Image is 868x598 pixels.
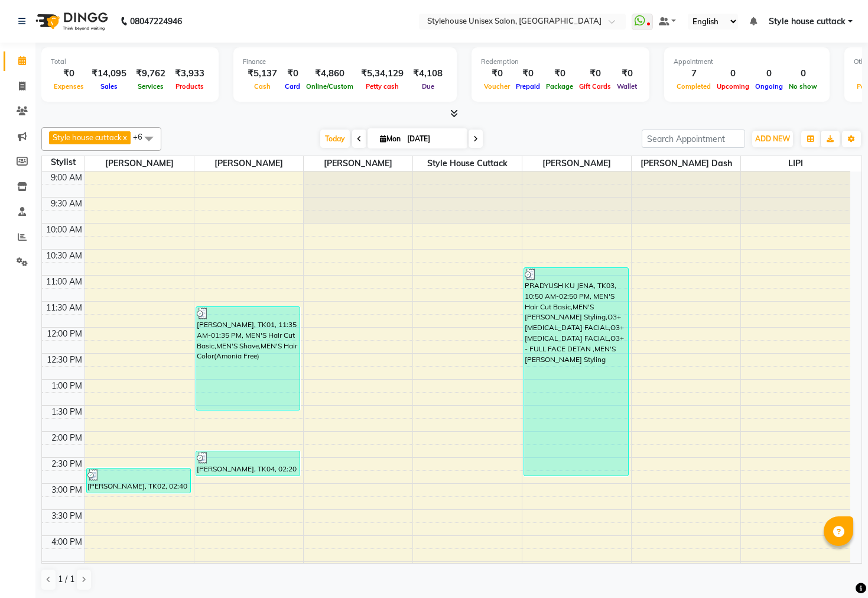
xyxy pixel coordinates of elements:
span: Style house cuttack [413,156,522,171]
div: [PERSON_NAME], TK04, 02:20 PM-02:50 PM, MEN'S [PERSON_NAME] Styling [196,451,300,476]
span: Package [543,82,576,90]
div: 0 [752,67,786,80]
span: Expenses [51,82,87,90]
div: Finance [243,57,447,67]
a: x [122,132,127,142]
div: ₹5,34,129 [356,67,408,80]
span: Online/Custom [303,82,356,90]
span: Cash [251,82,274,90]
div: ₹0 [51,67,87,80]
div: 3:30 PM [49,510,84,522]
span: ADD NEW [755,134,790,143]
span: [PERSON_NAME] [304,156,412,171]
div: ₹0 [481,67,513,80]
div: ₹4,108 [408,67,447,80]
span: [PERSON_NAME] [522,156,631,171]
div: 12:30 PM [44,354,84,366]
span: Gift Cards [576,82,614,90]
span: +6 [133,132,151,141]
div: Appointment [674,57,820,67]
span: Wallet [614,82,640,90]
div: 11:00 AM [44,276,84,288]
div: 11:30 AM [44,302,84,314]
div: ₹0 [282,67,303,80]
div: 0 [714,67,752,80]
span: Mon [377,134,404,143]
span: Completed [674,82,714,90]
div: ₹0 [543,67,576,80]
input: Search Appointment [642,130,745,148]
div: 2:30 PM [49,458,84,470]
div: [PERSON_NAME], TK01, 11:35 AM-01:35 PM, MEN'S Hair Cut Basic,MEN'S Shave,MEN'S Hair Color(Amonia ... [196,307,300,410]
div: 4:00 PM [49,536,84,548]
span: Due [419,82,437,90]
span: Petty cash [363,82,402,90]
div: ₹14,095 [87,67,131,80]
span: [PERSON_NAME] Dash [632,156,740,171]
b: 08047224946 [130,5,182,38]
div: ₹0 [614,67,640,80]
div: ₹0 [513,67,543,80]
img: logo [30,5,111,38]
div: 0 [786,67,820,80]
span: Products [173,82,207,90]
span: Ongoing [752,82,786,90]
span: Style house cuttack [53,132,122,142]
span: Services [135,82,167,90]
div: ₹0 [576,67,614,80]
div: 9:30 AM [48,198,84,210]
span: Upcoming [714,82,752,90]
div: 12:00 PM [44,328,84,340]
iframe: chat widget [818,551,856,586]
div: ₹9,762 [131,67,170,80]
div: ₹5,137 [243,67,282,80]
span: Today [320,130,350,148]
span: [PERSON_NAME] [85,156,194,171]
div: [PERSON_NAME], TK02, 02:40 PM-03:10 PM, MEN'S Hair Cut Basic [87,468,191,493]
span: LIPI [741,156,850,171]
div: Redemption [481,57,640,67]
div: 3:00 PM [49,484,84,496]
span: Style house cuttack [769,15,846,28]
div: 1:30 PM [49,406,84,418]
div: 9:00 AM [48,172,84,184]
div: PRADYUSH KU JENA, TK03, 10:50 AM-02:50 PM, MEN'S Hair Cut Basic,MEN'S [PERSON_NAME] Styling,O3+ [... [524,268,628,476]
div: ₹3,933 [170,67,209,80]
button: ADD NEW [752,131,793,147]
span: 1 / 1 [58,573,74,586]
div: Stylist [42,156,84,169]
div: 4:30 PM [49,562,84,574]
span: No show [786,82,820,90]
div: 2:00 PM [49,432,84,444]
input: 2025-09-01 [404,130,463,148]
div: 1:00 PM [49,380,84,392]
div: 10:30 AM [44,250,84,262]
div: Total [51,57,209,67]
span: Prepaid [513,82,543,90]
div: 10:00 AM [44,224,84,236]
span: Card [282,82,303,90]
span: Sales [97,82,121,90]
div: 7 [674,67,714,80]
span: [PERSON_NAME] [194,156,303,171]
span: Voucher [481,82,513,90]
div: ₹4,860 [303,67,356,80]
